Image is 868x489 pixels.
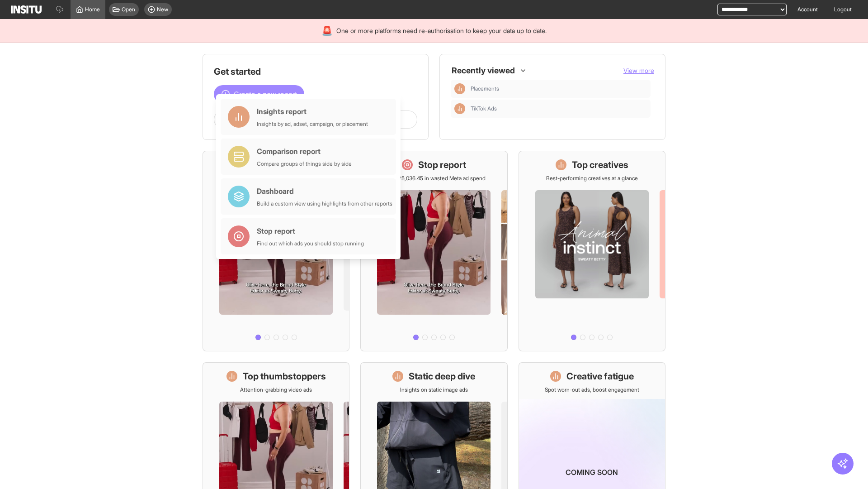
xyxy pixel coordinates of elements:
[234,89,297,100] span: Create a new report
[471,85,647,92] span: Placements
[519,151,665,351] a: Top creativesBest-performing creatives at a glance
[257,200,392,207] div: Build a custom view using highlights from other reports
[623,67,654,74] span: View more
[454,103,465,114] div: Insights
[471,105,647,112] span: TikTok Ads
[243,370,326,383] h1: Top thumbstoppers
[471,105,497,112] span: TikTok Ads
[257,225,364,236] div: Stop report
[546,175,638,182] p: Best-performing creatives at a glance
[623,66,654,75] button: View more
[454,83,465,94] div: Insights
[471,85,499,92] span: Placements
[572,158,628,171] h1: Top creatives
[409,370,475,383] h1: Static deep dive
[336,26,547,35] span: One or more platforms need re-authorisation to keep your data up to date.
[157,6,168,13] span: New
[400,386,468,393] p: Insights on static image ads
[85,6,100,13] span: Home
[257,186,392,197] div: Dashboard
[257,146,352,157] div: Comparison report
[418,158,466,171] h1: Stop report
[257,106,368,117] div: Insights report
[203,151,349,351] a: What's live nowSee all active ads instantly
[321,24,333,37] div: 🚨
[257,240,364,247] div: Find out which ads you should stop running
[11,5,42,14] img: Logo
[360,151,507,351] a: Stop reportSave £25,036.45 in wasted Meta ad spend
[214,85,304,103] button: Create a new report
[240,386,312,393] p: Attention-grabbing video ads
[257,120,368,128] div: Insights by ad, adset, campaign, or placement
[214,65,417,78] h1: Get started
[257,160,352,168] div: Compare groups of things side by side
[122,6,135,13] span: Open
[382,175,486,182] p: Save £25,036.45 in wasted Meta ad spend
